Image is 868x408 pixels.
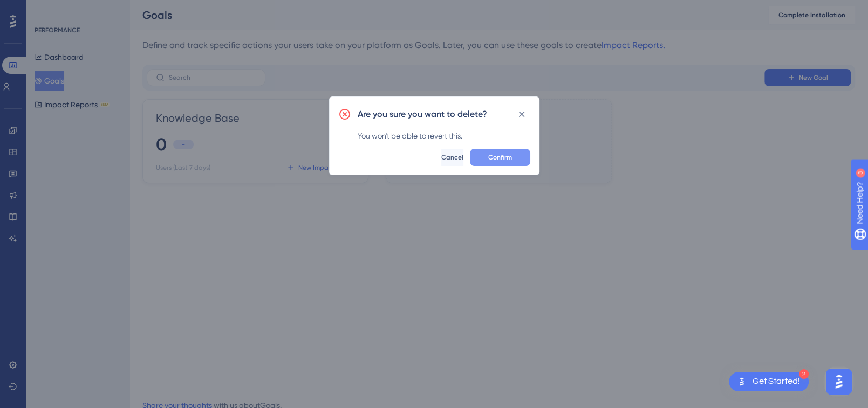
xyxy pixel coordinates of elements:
[735,375,748,388] img: launcher-image-alternative-text
[488,153,512,162] span: Confirm
[729,372,809,391] div: Open Get Started! checklist, remaining modules: 2
[358,108,487,121] h2: Are you sure you want to delete?
[799,369,809,379] div: 2
[358,129,530,142] div: You won't be able to revert this.
[823,365,855,398] iframe: UserGuiding AI Assistant Launcher
[75,5,78,14] div: 3
[441,153,463,162] span: Cancel
[25,3,67,16] span: Need Help?
[753,376,800,388] div: Get Started!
